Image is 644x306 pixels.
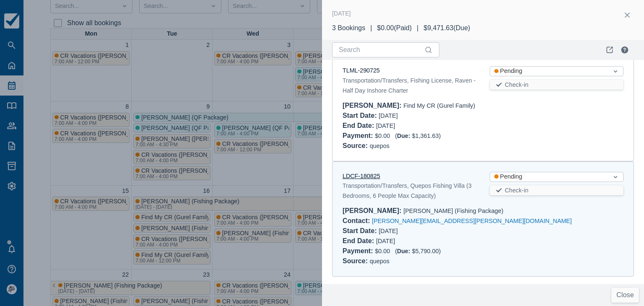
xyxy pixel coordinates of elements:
div: [PERSON_NAME] : [343,207,403,214]
div: quepos [343,141,623,151]
div: 3 Bookings [332,23,365,33]
div: [DATE] [343,111,476,121]
div: | [365,23,377,33]
div: [PERSON_NAME] (Fishing Package) [343,206,623,216]
button: Close [611,288,639,303]
input: Search [339,42,423,57]
div: $0.00 ( Paid ) [377,23,412,33]
div: [DATE] [343,226,476,236]
div: Find My CR (Gurel Family) [343,101,623,111]
div: Source : [343,142,370,149]
div: Payment : [343,247,375,254]
span: ( $1,361.63 ) [395,132,441,139]
div: Source : [343,257,370,265]
span: ( $5,790.00 ) [395,248,441,254]
div: Pending [494,67,604,76]
div: $0.00 [343,131,623,141]
div: [DATE] [343,236,476,246]
a: LDCF-180825 [343,173,380,179]
div: [DATE] [343,121,476,131]
div: End Date : [343,122,376,129]
div: End Date : [343,237,376,244]
div: Due: [397,248,412,254]
div: $0.00 [343,246,623,256]
span: Dropdown icon [611,173,620,181]
div: Pending [494,172,604,182]
div: Start Date : [343,112,379,119]
div: Transportation/Transfers, Fishing License, Raven - Half Day Inshore Charter [343,75,476,96]
a: TLML-290725 [343,67,380,74]
div: [DATE] [332,8,351,18]
button: Check-in [490,185,623,195]
span: Dropdown icon [611,67,620,75]
div: Start Date : [343,227,379,234]
div: $9,471.63 ( Due ) [423,23,470,33]
div: quepos [343,256,623,266]
a: [PERSON_NAME][EMAIL_ADDRESS][PERSON_NAME][DOMAIN_NAME] [372,218,572,224]
div: | [412,23,423,33]
button: Check-in [490,80,623,90]
div: Transportation/Transfers, Quepos Fishing Villa (3 Bedrooms, 6 People Max Capacity) [343,181,476,201]
div: Contact : [343,217,372,224]
div: [PERSON_NAME] : [343,102,403,109]
div: Payment : [343,132,375,139]
div: Due: [397,132,412,139]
